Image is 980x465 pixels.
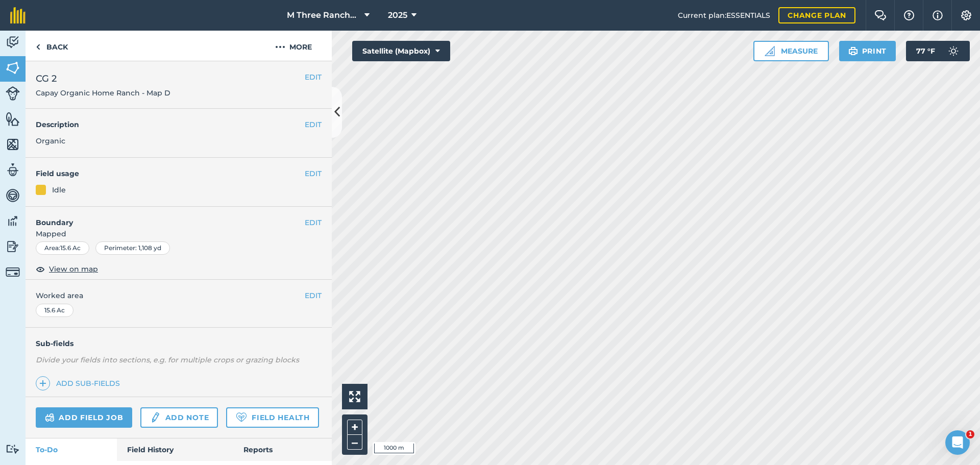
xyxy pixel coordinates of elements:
[906,41,970,61] button: 77 °F
[933,9,943,21] img: svg+xml;base64,PHN2ZyB4bWxucz0iaHR0cDovL3d3dy53My5vcmcvMjAwMC9zdmciIHdpZHRoPSIxNyIgaGVpZ2h0PSIxNy...
[36,119,322,130] h4: Description
[305,217,322,228] button: EDIT
[95,241,170,255] div: Perimeter : 1,108 yd
[140,407,218,428] a: Add note
[52,184,66,195] div: Idle
[36,241,89,255] div: Area : 15.6 Ac
[49,263,98,275] span: View on map
[916,41,935,61] span: 77 ° F
[388,9,407,21] span: 2025
[226,407,318,428] a: Field Health
[255,31,332,61] button: More
[6,162,20,178] img: svg+xml;base64,PD94bWwgdmVyc2lvbj0iMS4wIiBlbmNvZGluZz0idXRmLTgiPz4KPCEtLSBHZW5lcmF0b3I6IEFkb2JlIE...
[36,290,322,301] span: Worked area
[26,228,332,239] span: Mapped
[275,41,285,53] img: svg+xml;base64,PHN2ZyB4bWxucz0iaHR0cDovL3d3dy53My5vcmcvMjAwMC9zdmciIHdpZHRoPSIyMCIgaGVpZ2h0PSIyNC...
[778,7,855,23] a: Change plan
[26,338,332,349] h4: Sub-fields
[36,304,73,317] div: 15.6 Ac
[960,10,972,20] img: A cog icon
[839,41,896,61] button: Print
[305,290,322,301] button: EDIT
[26,207,305,228] h4: Boundary
[678,10,770,21] span: Current plan : ESSENTIALS
[6,188,20,203] img: svg+xml;base64,PD94bWwgdmVyc2lvbj0iMS4wIiBlbmNvZGluZz0idXRmLTgiPz4KPCEtLSBHZW5lcmF0b3I6IEFkb2JlIE...
[6,111,20,127] img: svg+xml;base64,PHN2ZyB4bWxucz0iaHR0cDovL3d3dy53My5vcmcvMjAwMC9zdmciIHdpZHRoPSI1NiIgaGVpZ2h0PSI2MC...
[36,263,45,275] img: svg+xml;base64,PHN2ZyB4bWxucz0iaHR0cDovL3d3dy53My5vcmcvMjAwMC9zdmciIHdpZHRoPSIxOCIgaGVpZ2h0PSIyNC...
[36,41,40,53] img: svg+xml;base64,PHN2ZyB4bWxucz0iaHR0cDovL3d3dy53My5vcmcvMjAwMC9zdmciIHdpZHRoPSI5IiBoZWlnaHQ9IjI0Ii...
[347,435,362,450] button: –
[352,41,450,61] button: Satellite (Mapbox)
[233,438,332,461] a: Reports
[36,263,98,275] button: View on map
[6,213,20,229] img: svg+xml;base64,PD94bWwgdmVyc2lvbj0iMS4wIiBlbmNvZGluZz0idXRmLTgiPz4KPCEtLSBHZW5lcmF0b3I6IEFkb2JlIE...
[36,88,170,98] span: Capay Organic Home Ranch - Map D
[874,10,887,20] img: Two speech bubbles overlapping with the left bubble in the forefront
[6,444,20,454] img: svg+xml;base64,PD94bWwgdmVyc2lvbj0iMS4wIiBlbmNvZGluZz0idXRmLTgiPz4KPCEtLSBHZW5lcmF0b3I6IEFkb2JlIE...
[305,71,322,83] button: EDIT
[347,420,362,435] button: +
[6,239,20,254] img: svg+xml;base64,PD94bWwgdmVyc2lvbj0iMS4wIiBlbmNvZGluZz0idXRmLTgiPz4KPCEtLSBHZW5lcmF0b3I6IEFkb2JlIE...
[349,391,360,402] img: Four arrows, one pointing top left, one top right, one bottom right and the last bottom left
[848,45,858,57] img: svg+xml;base64,PHN2ZyB4bWxucz0iaHR0cDovL3d3dy53My5vcmcvMjAwMC9zdmciIHdpZHRoPSIxOSIgaGVpZ2h0PSIyNC...
[36,71,170,86] span: CG 2
[943,41,964,61] img: svg+xml;base64,PD94bWwgdmVyc2lvbj0iMS4wIiBlbmNvZGluZz0idXRmLTgiPz4KPCEtLSBHZW5lcmF0b3I6IEFkb2JlIE...
[117,438,233,461] a: Field History
[287,9,360,21] span: M Three Ranches LLC
[10,7,26,23] img: fieldmargin Logo
[753,41,829,61] button: Measure
[6,35,20,50] img: svg+xml;base64,PD94bWwgdmVyc2lvbj0iMS4wIiBlbmNvZGluZz0idXRmLTgiPz4KPCEtLSBHZW5lcmF0b3I6IEFkb2JlIE...
[36,407,132,428] a: Add field job
[45,411,55,424] img: svg+xml;base64,PD94bWwgdmVyc2lvbj0iMS4wIiBlbmNvZGluZz0idXRmLTgiPz4KPCEtLSBHZW5lcmF0b3I6IEFkb2JlIE...
[39,377,46,389] img: svg+xml;base64,PHN2ZyB4bWxucz0iaHR0cDovL3d3dy53My5vcmcvMjAwMC9zdmciIHdpZHRoPSIxNCIgaGVpZ2h0PSIyNC...
[150,411,161,424] img: svg+xml;base64,PD94bWwgdmVyc2lvbj0iMS4wIiBlbmNvZGluZz0idXRmLTgiPz4KPCEtLSBHZW5lcmF0b3I6IEFkb2JlIE...
[305,119,322,130] button: EDIT
[26,438,117,461] a: To-Do
[6,265,20,279] img: svg+xml;base64,PD94bWwgdmVyc2lvbj0iMS4wIiBlbmNvZGluZz0idXRmLTgiPz4KPCEtLSBHZW5lcmF0b3I6IEFkb2JlIE...
[36,168,305,179] h4: Field usage
[36,355,299,364] em: Divide your fields into sections, e.g. for multiple crops or grazing blocks
[6,137,20,152] img: svg+xml;base64,PHN2ZyB4bWxucz0iaHR0cDovL3d3dy53My5vcmcvMjAwMC9zdmciIHdpZHRoPSI1NiIgaGVpZ2h0PSI2MC...
[945,430,970,455] iframe: Intercom live chat
[305,168,322,179] button: EDIT
[6,86,20,101] img: svg+xml;base64,PD94bWwgdmVyc2lvbj0iMS4wIiBlbmNvZGluZz0idXRmLTgiPz4KPCEtLSBHZW5lcmF0b3I6IEFkb2JlIE...
[26,31,78,61] a: Back
[765,46,775,56] img: Ruler icon
[36,136,65,145] span: Organic
[966,430,974,438] span: 1
[36,376,124,390] a: Add sub-fields
[6,60,20,76] img: svg+xml;base64,PHN2ZyB4bWxucz0iaHR0cDovL3d3dy53My5vcmcvMjAwMC9zdmciIHdpZHRoPSI1NiIgaGVpZ2h0PSI2MC...
[903,10,915,20] img: A question mark icon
